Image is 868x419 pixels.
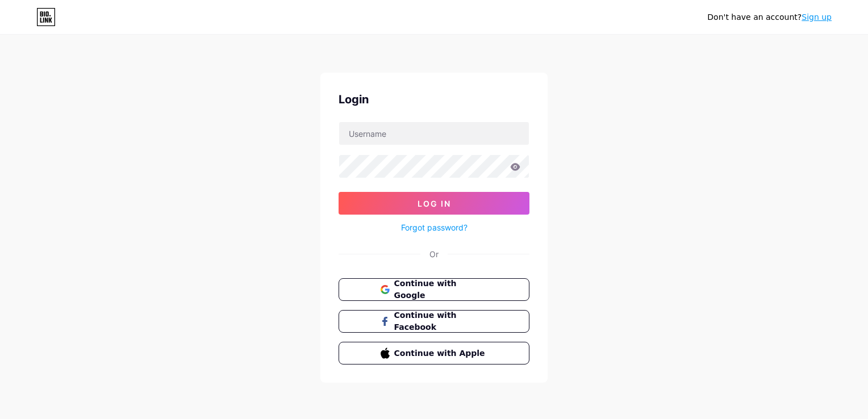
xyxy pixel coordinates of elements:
[394,347,488,359] span: Continue with Apple
[339,122,529,145] input: Username
[339,310,529,333] button: Continue with Facebook
[339,192,529,215] button: Log In
[707,11,832,23] div: Don't have an account?
[394,309,488,333] span: Continue with Facebook
[802,12,832,22] a: Sign up
[394,278,488,301] span: Continue with Google
[339,342,529,364] button: Continue with Apple
[401,221,468,233] a: Forgot password?
[429,248,439,260] div: Or
[339,278,529,301] button: Continue with Google
[339,91,529,108] div: Login
[418,199,451,208] span: Log In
